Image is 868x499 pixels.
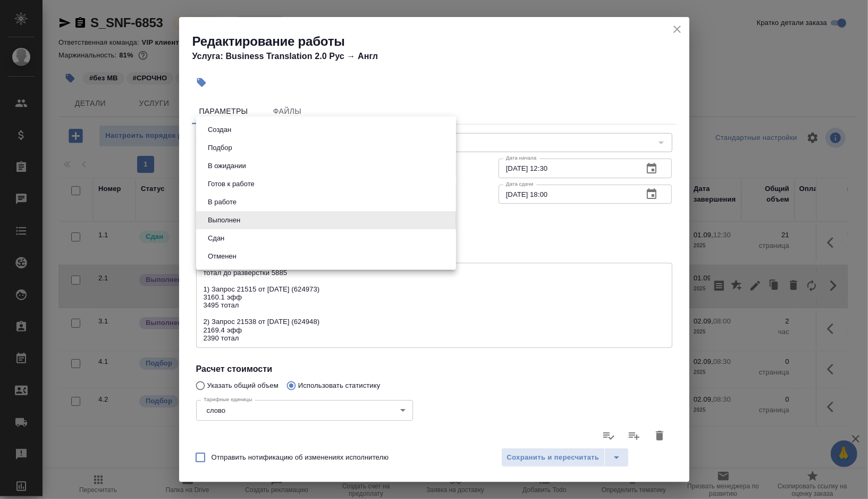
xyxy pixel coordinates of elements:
[205,251,240,262] button: Отменен
[205,232,227,244] button: Сдан
[205,160,249,172] button: В ожидании
[205,178,258,190] button: Готов к работе
[205,142,235,154] button: Подбор
[205,196,240,208] button: В работе
[205,214,243,226] button: Выполнен
[205,124,234,136] button: Создан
